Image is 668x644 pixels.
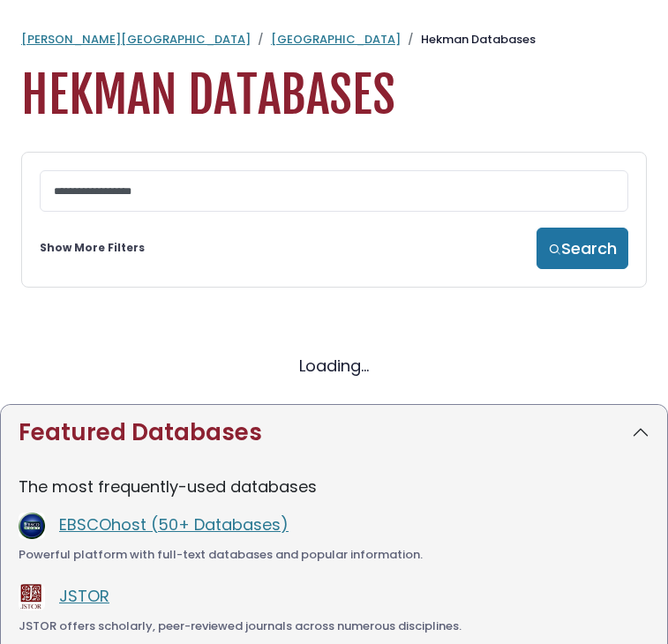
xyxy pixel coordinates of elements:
[21,31,647,49] nav: breadcrumb
[19,475,649,498] p: The most frequently-used databases
[19,546,649,564] div: Powerful platform with full-text databases and popular information.
[271,31,401,48] a: [GEOGRAPHIC_DATA]
[19,618,649,635] div: JSTOR offers scholarly, peer-reviewed journals across numerous disciplines.
[401,31,536,49] li: Hekman Databases
[537,228,628,269] button: Search
[59,513,289,535] a: EBSCOhost (50+ Databases)
[59,585,109,607] a: JSTOR
[40,240,145,256] a: Show More Filters
[21,31,251,48] a: [PERSON_NAME][GEOGRAPHIC_DATA]
[40,170,628,212] input: Search database by title or keyword
[1,405,667,461] button: Featured Databases
[21,66,647,125] h1: Hekman Databases
[21,354,647,378] div: Loading...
